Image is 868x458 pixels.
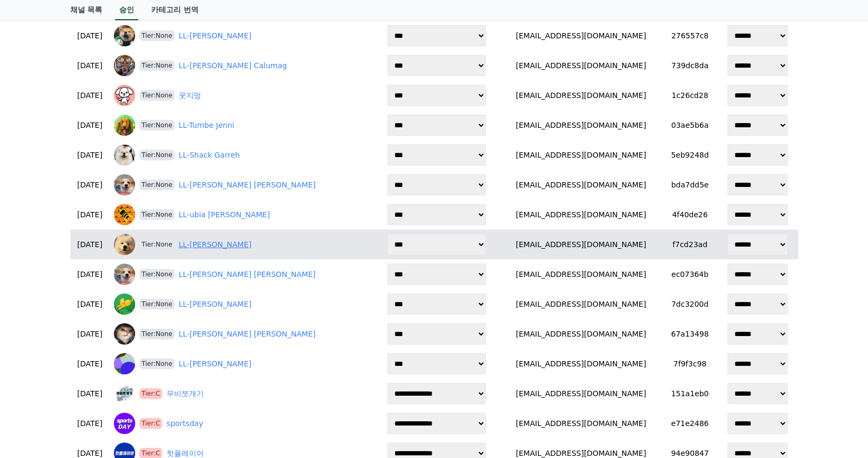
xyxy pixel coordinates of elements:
[139,388,162,399] span: Tier:C
[75,120,106,131] p: [DATE]
[75,299,106,310] p: [DATE]
[75,388,106,399] p: [DATE]
[167,418,203,429] a: sportsday
[499,110,663,140] td: [EMAIL_ADDRESS][DOMAIN_NAME]
[663,349,717,379] td: 7f9f3c98
[139,418,162,429] span: Tier:C
[114,25,135,46] img: LL-Forst Jimmy
[179,90,201,101] a: 웃지멍
[499,200,663,230] td: [EMAIL_ADDRESS][DOMAIN_NAME]
[663,51,717,80] td: 739dc8da
[75,209,106,220] p: [DATE]
[139,299,175,309] span: Tier:None
[70,338,137,364] a: Messages
[75,329,106,340] p: [DATE]
[139,179,175,190] span: Tier:None
[663,140,717,170] td: 5eb9248d
[75,90,106,101] p: [DATE]
[179,329,316,340] a: LL-[PERSON_NAME] [PERSON_NAME]
[663,289,717,319] td: 7dc3200d
[114,293,135,315] img: LL-Ruell Moriwaki
[3,338,70,364] a: Home
[139,358,175,369] span: Tier:None
[75,60,106,71] p: [DATE]
[114,264,135,285] img: LL-Heschke Fouhy
[499,51,663,80] td: [EMAIL_ADDRESS][DOMAIN_NAME]
[75,179,106,191] p: [DATE]
[663,21,717,51] td: 276557c8
[158,354,184,362] span: Settings
[179,60,287,71] a: LL-[PERSON_NAME] Calumag
[114,413,135,434] img: sportsday
[499,349,663,379] td: [EMAIL_ADDRESS][DOMAIN_NAME]
[139,239,175,250] span: Tier:None
[499,230,663,259] td: [EMAIL_ADDRESS][DOMAIN_NAME]
[114,323,135,345] img: LL-Ringel Reasonover
[75,418,106,429] p: [DATE]
[663,379,717,408] td: 151a1eb0
[499,140,663,170] td: [EMAIL_ADDRESS][DOMAIN_NAME]
[663,230,717,259] td: f7cd23ad
[499,379,663,408] td: [EMAIL_ADDRESS][DOMAIN_NAME]
[75,30,106,42] p: [DATE]
[499,259,663,289] td: [EMAIL_ADDRESS][DOMAIN_NAME]
[139,120,175,130] span: Tier:None
[663,110,717,140] td: 03ae5b6a
[179,120,234,131] a: LL-Tumbe Jenni
[179,150,240,161] a: LL-Shack Garreh
[499,170,663,200] td: [EMAIL_ADDRESS][DOMAIN_NAME]
[167,388,204,399] a: 무비쪼개기
[139,209,175,220] span: Tier:None
[139,150,175,160] span: Tier:None
[114,383,135,404] img: 무비쪼개기
[139,30,175,41] span: Tier:None
[114,353,135,374] img: LL-Grims Mindingall
[139,90,175,101] span: Tier:None
[114,144,135,166] img: LL-Shack Garreh
[179,358,252,370] a: LL-[PERSON_NAME]
[179,30,252,42] a: LL-[PERSON_NAME]
[75,150,106,161] p: [DATE]
[179,269,316,280] a: LL-[PERSON_NAME] [PERSON_NAME]
[114,55,135,76] img: LL-Gartin Calumag
[139,269,175,280] span: Tier:None
[139,60,175,71] span: Tier:None
[137,338,204,364] a: Settings
[663,319,717,349] td: 67a13498
[499,80,663,110] td: [EMAIL_ADDRESS][DOMAIN_NAME]
[179,239,252,250] a: LL-[PERSON_NAME]
[114,234,135,255] img: LL-Howerter Hartwell
[179,299,252,310] a: LL-[PERSON_NAME]
[663,259,717,289] td: ec07364b
[75,269,106,280] p: [DATE]
[139,329,175,339] span: Tier:None
[499,289,663,319] td: [EMAIL_ADDRESS][DOMAIN_NAME]
[499,408,663,438] td: [EMAIL_ADDRESS][DOMAIN_NAME]
[499,21,663,51] td: [EMAIL_ADDRESS][DOMAIN_NAME]
[75,239,106,250] p: [DATE]
[114,85,135,106] img: 웃지멍
[499,319,663,349] td: [EMAIL_ADDRESS][DOMAIN_NAME]
[663,200,717,230] td: 4f40de26
[663,80,717,110] td: 1c26cd28
[179,209,270,220] a: LL-ubia [PERSON_NAME]
[114,174,135,195] img: LL-Lohmann Finchman
[88,354,120,363] span: Messages
[75,358,106,370] p: [DATE]
[663,170,717,200] td: bda7dd5e
[114,114,135,136] img: LL-Tumbe Jenni
[114,204,135,225] img: LL-ubia Rochholz
[27,354,46,362] span: Home
[179,179,316,191] a: LL-[PERSON_NAME] [PERSON_NAME]
[663,408,717,438] td: e71e2486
